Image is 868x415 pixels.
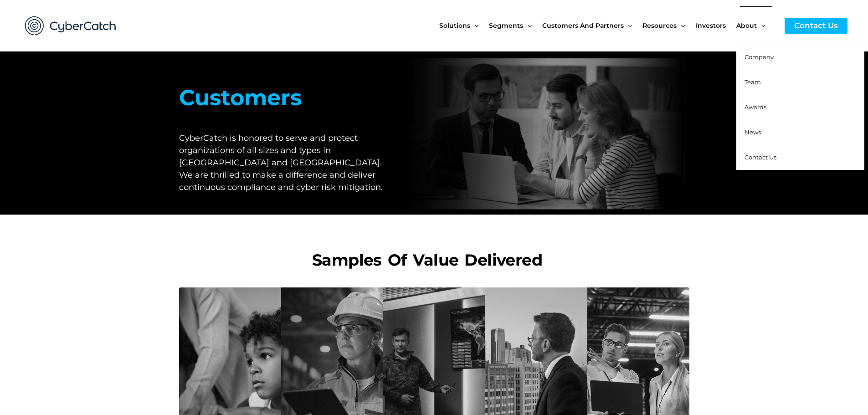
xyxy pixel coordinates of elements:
[470,6,478,45] span: Menu Toggle
[677,6,685,45] span: Menu Toggle
[745,128,761,136] span: News
[16,7,125,45] img: CyberCatch
[439,6,470,45] span: Solutions
[523,6,531,45] span: Menu Toggle
[736,95,864,120] a: Awards
[736,120,864,145] a: News
[439,6,776,45] nav: Site Navigation: New Main Menu
[179,248,676,272] h1: Samples of value delivered
[745,53,774,61] span: Company
[179,81,387,114] h2: Customers
[757,6,765,45] span: Menu Toggle
[642,6,677,45] span: Resources
[745,154,776,161] span: Contact Us
[624,6,632,45] span: Menu Toggle
[179,132,387,194] h1: CyberCatch is honored to serve and protect organizations of all sizes and types in [GEOGRAPHIC_DA...
[489,6,523,45] span: Segments
[696,6,726,45] span: Investors
[745,78,761,86] span: Team
[736,6,757,45] span: About
[745,103,766,111] span: Awards
[736,145,864,170] a: Contact Us
[696,6,736,45] a: Investors
[736,45,864,70] a: Company
[736,70,864,95] a: Team
[785,18,847,34] a: Contact Us
[542,6,624,45] span: Customers and Partners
